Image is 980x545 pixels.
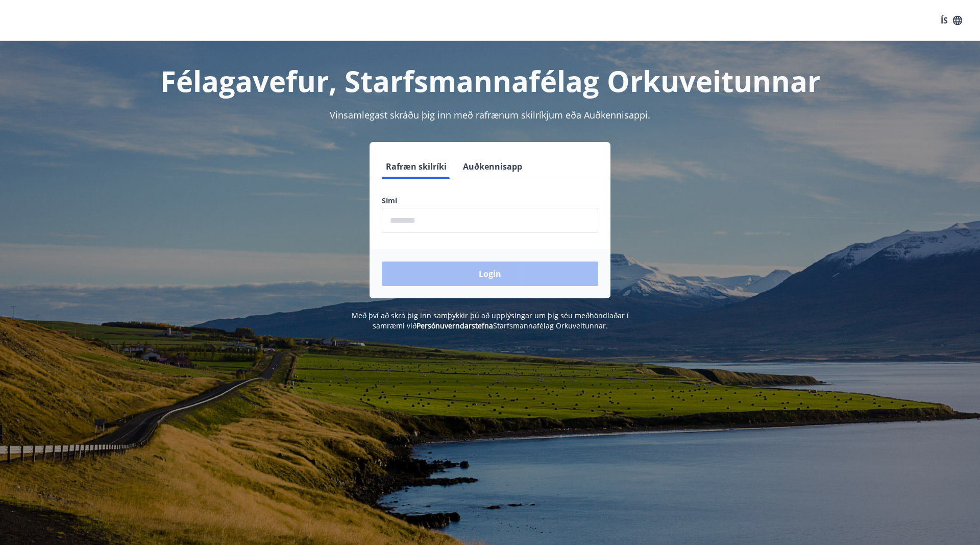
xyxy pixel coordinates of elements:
[382,196,598,206] label: Sími
[459,154,526,179] button: Auðkennisapp
[416,321,493,330] a: Persónuverndarstefna
[330,109,650,121] span: Vinsamlegast skráðu þig inn með rafrænum skilríkjum eða Auðkennisappi.
[382,154,451,179] button: Rafræn skilríki
[935,11,968,30] button: ÍS
[352,311,629,330] span: Með því að skrá þig inn samþykkir þú að upplýsingar um þig séu meðhöndlaðar í samræmi við Starfsm...
[135,61,845,100] h1: Félagavefur, Starfsmannafélag Orkuveitunnar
